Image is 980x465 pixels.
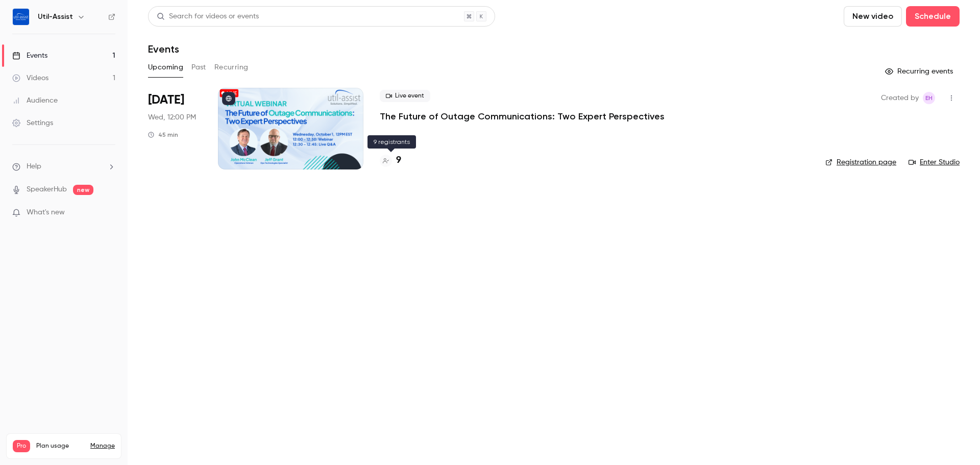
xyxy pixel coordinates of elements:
div: Videos [12,73,48,83]
a: 9 [380,154,401,167]
img: Util-Assist [13,9,29,25]
div: Audience [12,95,58,106]
button: Upcoming [148,59,183,76]
span: Wed, 12:00 PM [148,112,196,123]
div: Events [12,51,47,61]
iframe: Noticeable Trigger [103,208,115,217]
a: SpeakerHub [27,184,67,195]
a: Manage [90,442,115,450]
a: Registration page [825,157,896,167]
a: Enter Studio [909,157,960,167]
button: New video [844,6,902,27]
button: Past [191,59,206,76]
li: help-dropdown-opener [12,161,115,172]
span: What's new [27,207,65,218]
span: Help [27,161,41,172]
span: Live event [380,90,430,102]
span: Created by [881,92,919,104]
span: Plan usage [36,442,84,450]
span: EH [925,92,933,104]
h4: 9 [396,154,401,167]
span: Emily Henderson [923,92,935,104]
span: new [73,185,93,195]
div: Settings [12,118,53,128]
span: Pro [13,440,30,452]
button: Recurring events [880,63,960,80]
h6: Util-Assist [38,12,73,22]
div: Oct 1 Wed, 12:00 PM (America/Toronto) [148,88,202,169]
button: Recurring [214,59,249,76]
span: [DATE] [148,92,184,108]
a: The Future of Outage Communications: Two Expert Perspectives [380,110,665,123]
button: Schedule [906,6,960,27]
h1: Events [148,43,179,55]
div: Search for videos or events [157,11,259,22]
div: 45 min [148,131,178,139]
